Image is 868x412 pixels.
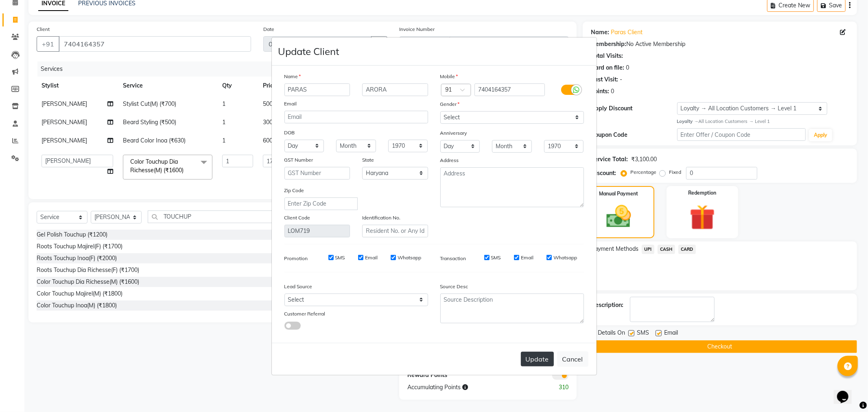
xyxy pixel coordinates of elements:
label: Zip Code [284,187,304,194]
input: Last Name [362,83,428,96]
iframe: chat widget [834,379,860,404]
label: Promotion [284,255,308,262]
label: Source Desc [440,283,468,290]
label: DOB [284,129,295,136]
label: State [362,156,374,164]
label: Client Code [284,214,310,221]
input: GST Number [284,167,350,180]
button: Update [521,352,554,366]
label: Anniversary [440,129,467,137]
label: GST Number [284,156,313,164]
label: Address [440,157,459,164]
label: SMS [491,254,501,261]
label: Transaction [440,255,466,262]
label: Email [284,100,297,107]
input: Mobile [474,83,545,96]
button: Cancel [557,351,588,367]
h4: Update Client [278,44,339,59]
label: Email [521,254,533,261]
input: Email [284,111,428,123]
label: SMS [335,254,345,261]
input: Resident No. or Any Id [362,225,428,237]
input: First Name [284,83,350,96]
label: Identification No. [362,214,400,221]
input: Enter Zip Code [284,197,358,210]
label: Whatsapp [398,254,421,261]
label: Whatsapp [553,254,577,261]
label: Name [284,73,301,80]
input: Client Code [284,225,350,237]
label: Customer Referral [284,310,326,318]
label: Email [365,254,378,261]
label: Mobile [440,73,458,80]
label: Gender [440,101,460,108]
label: Lead Source [284,283,313,290]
